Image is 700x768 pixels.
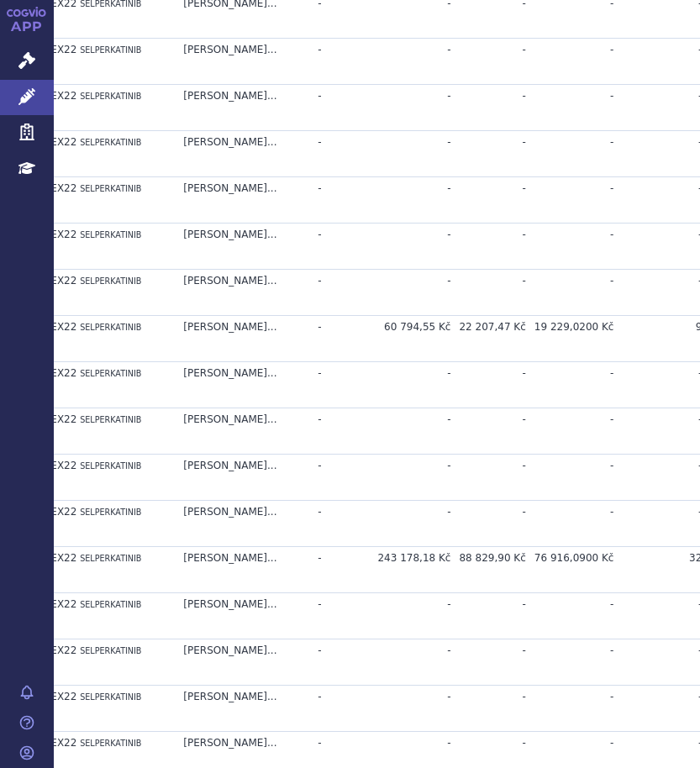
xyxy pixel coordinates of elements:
[450,39,525,85] td: -
[526,270,614,316] td: -
[309,85,369,131] td: -
[32,552,76,564] span: L01EX22
[526,547,614,593] td: 76 916,0900 Kč
[80,692,141,702] span: SELPERKATINIB
[32,44,76,55] span: L01EX22
[175,270,309,316] td: [PERSON_NAME]...
[450,686,525,732] td: -
[450,316,525,362] td: 22 207,47 Kč
[526,85,614,131] td: -
[369,455,450,501] td: -
[526,131,614,177] td: -
[450,455,525,501] td: -
[32,413,76,425] span: L01EX22
[32,691,76,702] span: L01EX22
[369,639,450,686] td: -
[369,408,450,455] td: -
[80,138,141,147] span: SELPERKATINIB
[526,593,614,639] td: -
[450,593,525,639] td: -
[32,367,76,379] span: L01EX22
[32,136,76,148] span: L01EX22
[175,639,309,686] td: [PERSON_NAME]...
[309,686,369,732] td: -
[175,224,309,270] td: [PERSON_NAME]...
[309,501,369,547] td: -
[309,39,369,85] td: -
[369,593,450,639] td: -
[175,408,309,455] td: [PERSON_NAME]...
[32,321,76,333] span: L01EX22
[309,408,369,455] td: -
[309,131,369,177] td: -
[526,455,614,501] td: -
[526,408,614,455] td: -
[80,646,141,655] span: SELPERKATINIB
[80,45,141,55] span: SELPERKATINIB
[32,737,76,749] span: L01EX22
[309,362,369,408] td: -
[32,506,76,518] span: L01EX22
[32,460,76,471] span: L01EX22
[450,85,525,131] td: -
[309,316,369,362] td: -
[526,39,614,85] td: -
[369,270,450,316] td: -
[80,508,141,517] span: SELPERKATINIB
[175,39,309,85] td: [PERSON_NAME]...
[369,224,450,270] td: -
[32,229,76,240] span: L01EX22
[80,415,141,424] span: SELPERKATINIB
[80,554,141,563] span: SELPERKATINIB
[309,455,369,501] td: -
[369,501,450,547] td: -
[175,455,309,501] td: [PERSON_NAME]...
[369,177,450,224] td: -
[450,270,525,316] td: -
[175,547,309,593] td: [PERSON_NAME]...
[526,224,614,270] td: -
[32,598,76,610] span: L01EX22
[32,644,76,656] span: L01EX22
[369,85,450,131] td: -
[369,547,450,593] td: 243 178,18 Kč
[80,184,141,193] span: SELPERKATINIB
[526,639,614,686] td: -
[369,131,450,177] td: -
[450,547,525,593] td: 88 829,90 Kč
[450,501,525,547] td: -
[369,39,450,85] td: -
[369,362,450,408] td: -
[309,177,369,224] td: -
[32,182,76,194] span: L01EX22
[309,593,369,639] td: -
[450,224,525,270] td: -
[32,90,76,102] span: L01EX22
[526,501,614,547] td: -
[369,686,450,732] td: -
[175,131,309,177] td: [PERSON_NAME]...
[526,686,614,732] td: -
[80,276,141,286] span: SELPERKATINIB
[80,600,141,609] span: SELPERKATINIB
[450,639,525,686] td: -
[175,316,309,362] td: [PERSON_NAME]...
[309,270,369,316] td: -
[175,501,309,547] td: [PERSON_NAME]...
[309,639,369,686] td: -
[175,177,309,224] td: [PERSON_NAME]...
[80,461,141,471] span: SELPERKATINIB
[80,92,141,101] span: SELPERKATINIB
[526,177,614,224] td: -
[309,224,369,270] td: -
[369,316,450,362] td: 60 794,55 Kč
[175,362,309,408] td: [PERSON_NAME]...
[450,177,525,224] td: -
[80,230,141,239] span: SELPERKATINIB
[80,323,141,332] span: SELPERKATINIB
[450,408,525,455] td: -
[80,739,141,748] span: SELPERKATINIB
[32,275,76,287] span: L01EX22
[175,85,309,131] td: [PERSON_NAME]...
[175,686,309,732] td: [PERSON_NAME]...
